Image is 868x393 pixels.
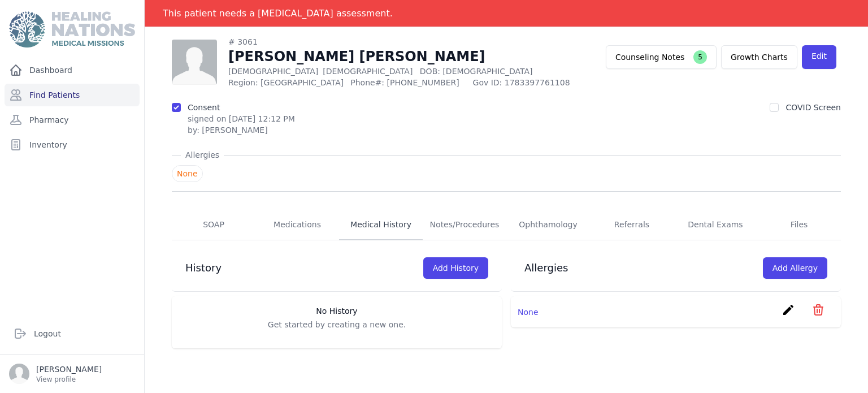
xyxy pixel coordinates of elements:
a: Add Allergy [763,257,827,279]
p: [PERSON_NAME] [36,364,102,375]
a: Inventory [5,133,140,156]
h1: [PERSON_NAME] [PERSON_NAME] [228,47,595,66]
i: create [782,303,795,317]
h3: No History [176,305,497,317]
span: DOB: [DEMOGRAPHIC_DATA] [420,67,533,76]
p: signed on [DATE] 12:12 PM [188,113,295,124]
span: Phone#: [PHONE_NUMBER] [350,77,466,88]
label: Consent [188,103,220,112]
img: person-242608b1a05df3501eefc295dc1bc67a.jpg [172,40,217,85]
a: Logout [9,322,135,345]
img: Medical Missions EMR [9,11,134,47]
a: create [782,308,798,319]
a: Notes/Procedures [423,210,506,240]
div: # 3061 [228,36,595,47]
label: COVID Screen [785,103,841,112]
button: Counseling Notes5 [606,45,717,69]
a: Files [757,210,841,240]
p: Get started by creating a new one. [176,319,497,330]
a: Edit [802,45,836,69]
span: Region: [GEOGRAPHIC_DATA] [228,77,344,88]
span: None [172,165,203,182]
a: Medical History [339,210,423,240]
a: SOAP [172,210,255,240]
span: Allergies [181,149,224,161]
h3: History [185,261,222,275]
a: Growth Charts [721,45,797,69]
a: Add History [423,257,488,279]
span: 5 [693,50,707,64]
p: View profile [36,375,102,384]
a: Ophthamology [506,210,590,240]
a: Dashboard [5,59,140,81]
p: [DEMOGRAPHIC_DATA] [228,66,595,77]
span: [DEMOGRAPHIC_DATA] [323,67,413,76]
span: None [518,306,539,318]
a: Find Patients [5,84,140,106]
div: by: [PERSON_NAME] [188,124,295,136]
h3: Allergies [524,261,568,275]
a: Referrals [590,210,674,240]
a: Dental Exams [674,210,757,240]
nav: Tabs [172,210,841,240]
a: Pharmacy [5,109,140,131]
a: [PERSON_NAME] View profile [9,364,135,384]
span: Gov ID: 1783397761108 [473,77,595,88]
a: Medications [255,210,339,240]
